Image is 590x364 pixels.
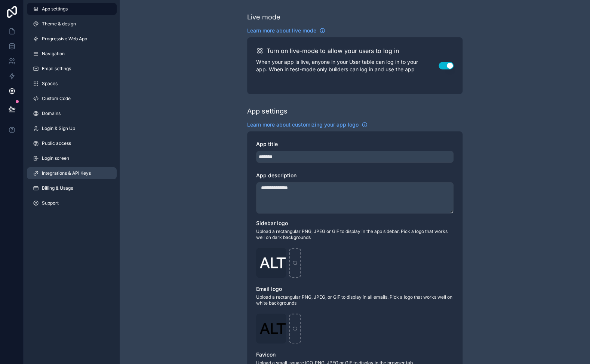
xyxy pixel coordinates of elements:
[256,286,282,292] span: Email logo
[27,93,117,105] a: Custom Code
[247,121,359,128] span: Learn more about customizing your app logo
[42,51,65,57] span: Navigation
[27,137,117,149] a: Public access
[42,140,71,146] span: Public access
[42,111,61,116] span: Domains
[27,182,117,194] a: Billing & Usage
[42,200,59,206] span: Support
[256,220,288,226] span: Sidebar logo
[27,33,117,45] a: Progressive Web App
[42,21,76,27] span: Theme & design
[256,58,439,73] p: When your app is live, anyone in your User table can log in to your app. When in test-mode only b...
[42,81,58,87] span: Spaces
[27,108,117,119] a: Domains
[42,96,71,102] span: Custom Code
[256,141,278,147] span: App title
[247,12,280,22] div: Live mode
[42,6,68,12] span: App settings
[27,63,117,75] a: Email settings
[42,170,91,176] span: Integrations & API Keys
[42,36,87,42] span: Progressive Web App
[256,294,454,306] span: Upload a rectangular PNG, JPEG, or GIF to display in all emails. Pick a logo that works well on w...
[247,27,316,34] span: Learn more about live mode
[27,78,117,90] a: Spaces
[27,18,117,30] a: Theme & design
[247,27,325,34] a: Learn more about live mode
[27,152,117,164] a: Login screen
[247,121,368,128] a: Learn more about customizing your app logo
[267,46,399,55] h2: Turn on live-mode to allow your users to log in
[27,197,117,209] a: Support
[256,172,296,178] span: App description
[256,351,276,358] span: Favicon
[27,48,117,60] a: Navigation
[27,167,117,179] a: Integrations & API Keys
[42,155,69,161] span: Login screen
[256,228,454,240] span: Upload a rectangular PNG, JPEG or GIF to display in the app sidebar. Pick a logo that works well ...
[247,106,288,116] div: App settings
[42,66,71,72] span: Email settings
[42,185,73,191] span: Billing & Usage
[27,122,117,134] a: Login & Sign Up
[42,125,75,131] span: Login & Sign Up
[27,3,117,15] a: App settings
